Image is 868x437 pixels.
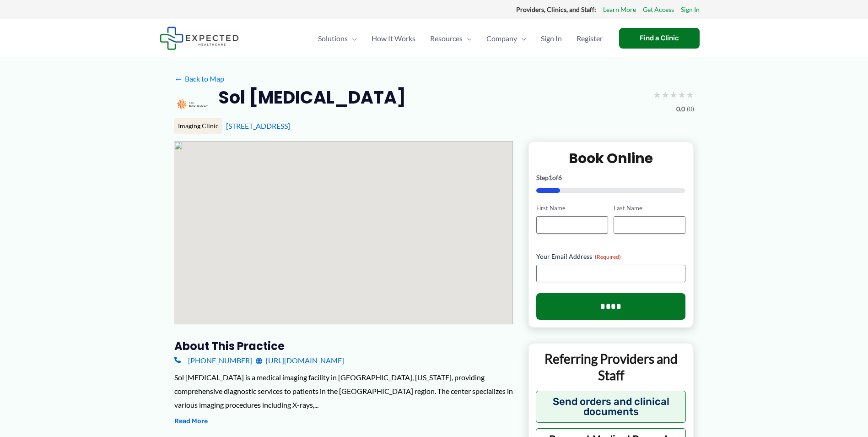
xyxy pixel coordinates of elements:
a: ResourcesMenu Toggle [423,22,479,55]
a: ←Back to Map [174,72,224,86]
span: 0.0 [676,103,685,115]
a: CompanyMenu Toggle [479,22,534,55]
span: 6 [558,174,562,181]
label: First Name [536,204,608,213]
span: Register [577,22,603,55]
h3: About this practice [174,339,513,353]
button: Read More [174,416,208,427]
span: 1 [549,174,552,181]
span: (Required) [595,253,621,260]
span: Sign In [541,22,562,55]
span: ★ [686,86,694,103]
span: ★ [669,86,678,103]
nav: Primary Site Navigation [311,22,610,55]
span: ← [174,74,183,83]
span: How It Works [372,22,415,55]
strong: Providers, Clinics, and Staff: [516,5,596,13]
a: Find a Clinic [619,28,700,49]
a: How It Works [364,22,423,55]
button: Send orders and clinical documents [536,391,686,423]
span: (0) [687,103,694,115]
span: Company [486,22,517,55]
span: ★ [653,86,661,103]
a: Register [569,22,610,55]
a: [PHONE_NUMBER] [174,354,252,367]
img: Expected Healthcare Logo - side, dark font, small [160,27,239,50]
span: Resources [430,22,463,55]
span: ★ [661,86,669,103]
p: Referring Providers and Staff [536,350,686,384]
a: Sign In [681,4,700,16]
a: [URL][DOMAIN_NAME] [256,354,344,367]
div: Imaging Clinic [174,118,222,134]
span: Solutions [318,22,348,55]
h2: Sol [MEDICAL_DATA] [218,86,406,109]
a: SolutionsMenu Toggle [311,22,364,55]
span: Menu Toggle [348,22,357,55]
span: ★ [678,86,686,103]
a: Learn More [603,4,636,16]
label: Last Name [614,204,685,213]
a: Sign In [534,22,569,55]
a: [STREET_ADDRESS] [226,121,290,130]
span: Menu Toggle [463,22,472,55]
span: Menu Toggle [517,22,526,55]
label: Your Email Address [536,252,686,261]
div: Sol [MEDICAL_DATA] is a medical imaging facility in [GEOGRAPHIC_DATA], [US_STATE], providing comp... [174,371,513,411]
h2: Book Online [536,149,686,167]
a: Get Access [643,4,674,16]
p: Step of [536,175,686,181]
